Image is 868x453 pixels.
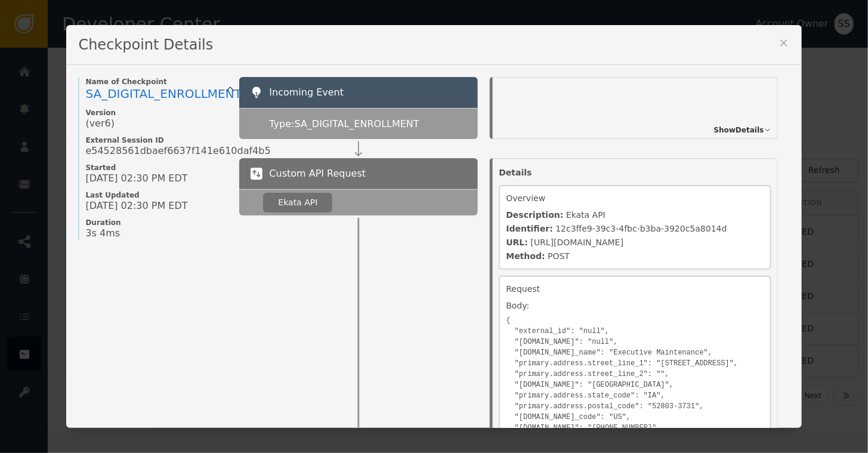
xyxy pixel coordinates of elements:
[278,196,317,209] div: Ekata API
[506,249,764,263] div: POST
[269,117,419,131] span: Type: SA_DIGITAL_ENROLLMENT
[506,210,563,220] b: Description:
[85,200,187,212] span: [DATE] 02:30 PM EDT
[85,135,227,145] span: External Session ID
[85,190,227,200] span: Last Updated
[269,167,366,181] span: Custom API Request
[499,167,771,179] div: Details
[85,118,115,130] span: (ver 6 )
[506,235,764,249] div: [URL][DOMAIN_NAME]
[85,87,227,102] a: SA_DIGITAL_ENROLLMENT
[506,192,764,208] div: Overview
[85,77,227,87] span: Name of Checkpoint
[506,283,764,298] div: Request
[85,227,120,239] span: 3s 4ms
[506,238,528,247] b: URL:
[85,108,227,118] span: Version
[85,87,242,101] span: SA_DIGITAL_ENROLLMENT
[269,87,344,98] span: Incoming Event
[66,25,801,65] div: Checkpoint Details
[85,218,227,227] span: Duration
[506,224,553,233] b: Identifier:
[85,163,227,172] span: Started
[714,125,764,135] span: Show Details
[506,251,545,261] b: Method:
[506,300,764,312] div: Body:
[506,221,764,235] div: 12c3ffe9-39c3-4fbc-b3ba-3920c5a8014d
[85,145,270,157] span: e54528561dbaef6637f141e610daf4b5
[506,208,764,221] div: Ekata API
[85,172,187,184] span: [DATE] 02:30 PM EDT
